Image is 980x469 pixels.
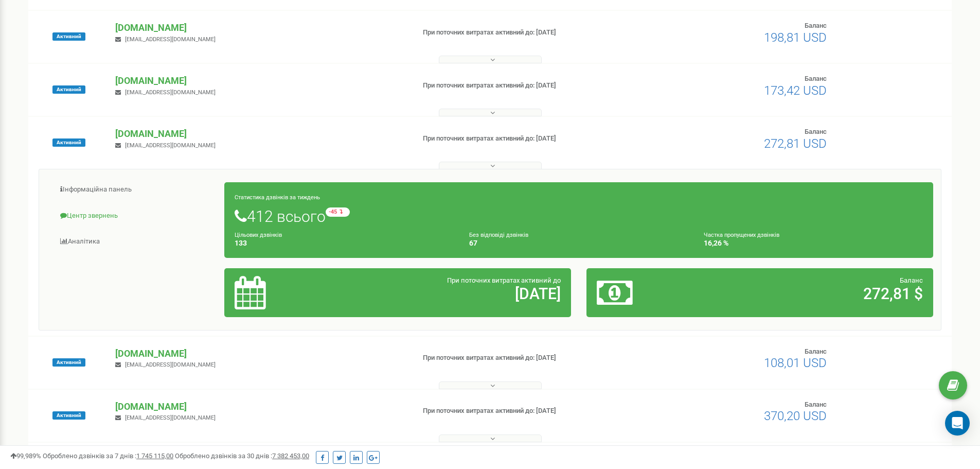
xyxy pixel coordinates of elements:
span: [EMAIL_ADDRESS][DOMAIN_NAME] [125,36,216,43]
p: При поточних витратах активний до: [DATE] [423,28,637,38]
p: [DOMAIN_NAME] [115,400,406,413]
small: -45 [326,207,350,217]
small: Частка пропущених дзвінків [704,232,779,238]
span: Активний [52,358,85,367]
span: Баланс [805,401,827,408]
h4: 133 [235,239,454,247]
span: 108,01 USD [764,356,827,370]
small: Цільових дзвінків [235,232,282,238]
span: [EMAIL_ADDRESS][DOMAIN_NAME] [125,142,216,149]
span: Оброблено дзвінків за 30 днів : [175,452,309,460]
span: Оброблено дзвінків за 7 днів : [43,452,173,460]
span: [EMAIL_ADDRESS][DOMAIN_NAME] [125,414,216,421]
a: Аналiтика [47,229,225,254]
p: При поточних витратах активний до: [DATE] [423,353,637,363]
span: При поточних витратах активний до [447,276,561,284]
u: 7 382 453,00 [272,452,309,460]
h2: 272,81 $ [710,285,923,302]
p: При поточних витратах активний до: [DATE] [423,81,637,91]
h4: 16,26 % [704,239,923,247]
p: [DOMAIN_NAME] [115,127,406,141]
span: Активний [52,411,85,420]
span: 198,81 USD [764,30,827,45]
span: Баланс [805,348,827,355]
span: Баланс [805,22,827,29]
span: Баланс [805,128,827,135]
div: Open Intercom Messenger [945,411,970,436]
a: Центр звернень [47,203,225,229]
span: [EMAIL_ADDRESS][DOMAIN_NAME] [125,89,216,96]
p: [DOMAIN_NAME] [115,74,406,88]
p: При поточних витратах активний до: [DATE] [423,406,637,416]
span: 173,42 USD [764,83,827,98]
small: Статистика дзвінків за тиждень [235,194,320,201]
p: [DOMAIN_NAME] [115,21,406,34]
span: Активний [52,32,85,41]
p: При поточних витратах активний до: [DATE] [423,134,637,144]
span: Баланс [900,276,923,284]
span: Активний [52,85,85,94]
span: [EMAIL_ADDRESS][DOMAIN_NAME] [125,361,216,368]
p: [DOMAIN_NAME] [115,347,406,360]
span: Активний [52,138,85,147]
h4: 67 [469,239,688,247]
h1: 412 всього [235,207,923,225]
span: 99,989% [10,452,41,460]
span: Баланс [805,75,827,82]
u: 1 745 115,00 [136,452,173,460]
span: 272,81 USD [764,136,827,151]
span: 370,20 USD [764,409,827,423]
h2: [DATE] [348,285,561,302]
small: Без відповіді дзвінків [469,232,528,238]
a: Інформаційна панель [47,177,225,202]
